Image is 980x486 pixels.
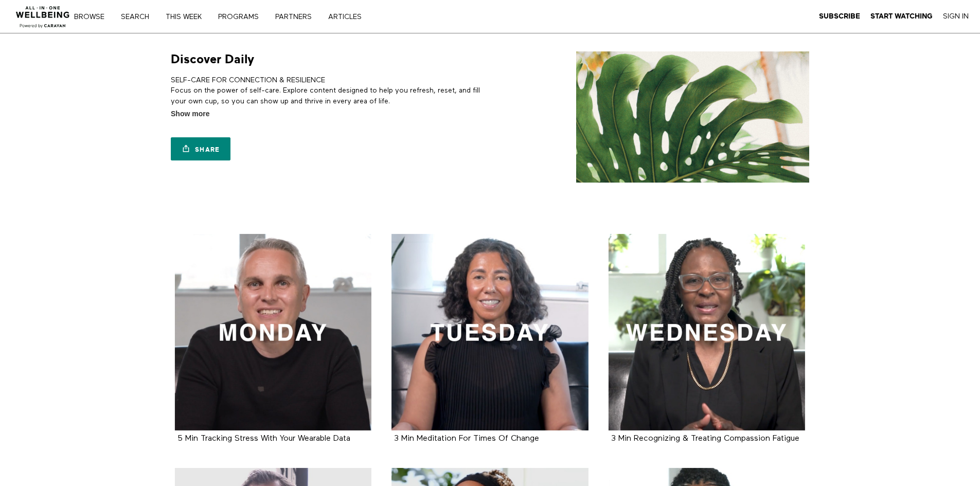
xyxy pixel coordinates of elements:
a: Sign In [943,12,969,21]
a: 3 Min Recognizing & Treating Compassion Fatigue [611,435,799,442]
strong: Start Watching [870,12,933,20]
a: 3 Min Recognizing & Treating Compassion Fatigue [609,234,806,431]
span: Show more [171,109,209,119]
a: PROGRAMS [215,13,270,21]
a: 3 Min Meditation For Times Of Change [391,234,589,431]
a: 3 Min Meditation For Times Of Change [394,435,539,442]
a: ARTICLES [325,13,372,21]
a: 5 Min Tracking Stress With Your Wearable Data [177,435,350,442]
h1: Discover Daily [171,51,254,67]
a: Search [117,13,160,21]
a: PARTNERS [272,13,323,21]
strong: 3 Min Recognizing & Treating Compassion Fatigue [611,435,799,443]
strong: 5 Min Tracking Stress With Your Wearable Data [177,435,350,443]
a: 5 Min Tracking Stress With Your Wearable Data [175,234,372,431]
img: Discover Daily [576,51,809,183]
a: Share [171,137,230,160]
strong: Subscribe [819,12,860,20]
a: Start Watching [870,12,933,21]
strong: 3 Min Meditation For Times Of Change [394,435,539,443]
a: THIS WEEK [162,13,212,21]
nav: Primary [81,11,383,22]
p: SELF-CARE FOR CONNECTION & RESILIENCE Focus on the power of self-care. Explore content designed t... [171,75,486,106]
a: Subscribe [819,12,860,21]
a: Browse [70,13,115,21]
